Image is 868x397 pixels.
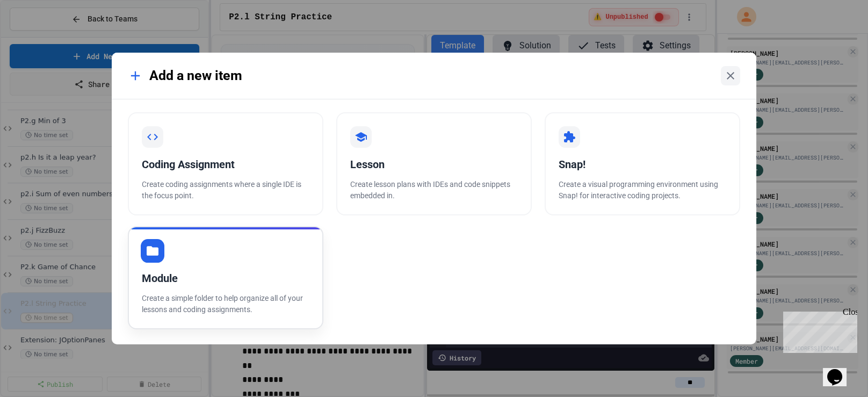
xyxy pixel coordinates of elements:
[142,156,309,172] div: Coding Assignment
[142,293,309,315] p: Create a simple folder to help organize all of your lessons and coding assignments.
[142,270,309,286] div: Module
[128,66,242,86] div: Add a new item
[142,179,309,201] p: Create coding assignments where a single IDE is the focus point.
[4,4,74,68] div: Chat with us now!Close
[779,307,857,353] iframe: chat widget
[823,354,857,386] iframe: chat widget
